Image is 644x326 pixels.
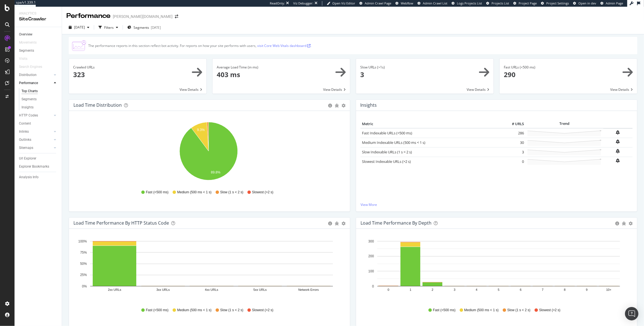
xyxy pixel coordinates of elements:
div: Viz Debugger: [293,1,313,6]
text: 3xx URLs [156,288,170,291]
img: CjTTJyXI.png [72,40,86,51]
a: Webflow [395,1,413,6]
span: Webflow [401,1,413,5]
div: [DATE] [151,25,161,30]
div: Top Charts [22,88,38,94]
span: Projects List [492,1,509,5]
a: Segments [22,96,58,102]
div: Inlinks [19,129,29,135]
button: Filters [96,23,120,32]
text: 0% [82,284,87,288]
span: Segments [133,25,149,30]
a: Sitemaps [19,145,52,151]
a: Outlinks [19,137,52,143]
a: Medium Indexable URLs (500 ms < 1 s) [362,140,425,145]
text: 200 [368,254,374,258]
div: gear [629,222,633,225]
span: Slowest (>2 s) [539,308,560,313]
text: 9.3% [197,128,205,132]
text: 89.8% [211,170,220,174]
a: Overview [19,32,58,37]
text: 100 [368,269,374,273]
span: Admin Crawl List [423,1,447,5]
text: 7 [542,288,543,291]
a: Analysis Info [19,174,58,180]
text: 5 [498,288,499,291]
span: Project Settings [546,1,569,5]
span: Slowest (>2 s) [252,308,273,313]
text: 2xx URLs [108,288,121,291]
span: Project Page [519,1,537,5]
th: Trend [526,120,603,128]
a: Project Page [513,1,537,6]
a: Slow Indexable URLs (1 s < 2 s) [362,149,412,154]
div: arrow-right-arrow-left [175,15,178,18]
a: Search Engines [19,64,48,70]
div: bug [622,222,626,225]
button: Segments[DATE] [125,23,163,32]
a: HTTP Codes [19,113,52,118]
span: Open Viz Editor [332,1,355,5]
a: visit Core Web Vitals dashboard . [257,43,311,48]
div: Visits [19,56,27,62]
span: Logs Projects List [457,1,482,5]
div: Overview [19,32,32,37]
a: Top Charts [22,88,58,94]
td: 0 [503,157,526,166]
div: Segments [22,96,37,102]
a: Admin Crawl List [418,1,447,6]
span: Admin Crawl Page [365,1,391,5]
a: Open Viz Editor [327,1,355,6]
a: Distribution [19,72,52,78]
div: Search Engines [19,64,42,70]
div: bell-plus [616,158,620,163]
a: Insights [22,104,58,110]
text: 75% [80,251,87,254]
svg: A chart. [361,238,630,303]
text: Network Errors [298,288,319,291]
text: 0 [388,288,389,291]
a: Logs Projects List [452,1,482,6]
span: Fast (<500 ms) [433,308,455,313]
div: A chart. [73,238,343,303]
div: Outlinks [19,137,31,143]
a: View More [361,202,633,207]
a: Project Settings [541,1,569,6]
span: Slow (1 s < 2 s) [507,308,530,313]
div: Performance [66,11,111,21]
text: 10+ [606,288,612,291]
text: 2 [432,288,433,291]
span: Medium (500 ms < 1 s) [177,190,211,195]
a: Fast Indexable URLs (<500 ms) [362,130,412,135]
div: ReadOnly: [270,1,285,6]
span: Fast (<500 ms) [146,308,168,313]
span: 2025 Oct. 10th [74,25,85,30]
svg: A chart. [73,120,343,185]
div: [PERSON_NAME][DOMAIN_NAME] [113,14,173,19]
div: circle-info [328,104,332,108]
span: Slow (1 s < 2 s) [220,190,243,195]
text: 5xx URLs [253,288,267,291]
div: gear [342,104,345,108]
text: 0 [372,284,374,288]
div: Analysis Info [19,174,39,180]
a: Projects List [486,1,509,6]
text: 25% [80,273,87,277]
td: 30 [503,138,526,147]
text: 300 [368,239,374,243]
div: Distribution [19,72,37,78]
div: Analytics [19,11,57,16]
a: Url Explorer [19,156,58,161]
h4: Insights [360,101,377,109]
div: Sitemaps [19,145,33,151]
span: Open in dev [578,1,596,5]
span: Fast (<500 ms) [146,190,168,195]
div: Movements [19,40,37,46]
text: 6 [520,288,521,291]
a: Admin Page [600,1,623,6]
th: # URLS [503,120,526,128]
div: bug [335,222,339,225]
a: Slowest Indexable URLs (>2 s) [362,159,411,164]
